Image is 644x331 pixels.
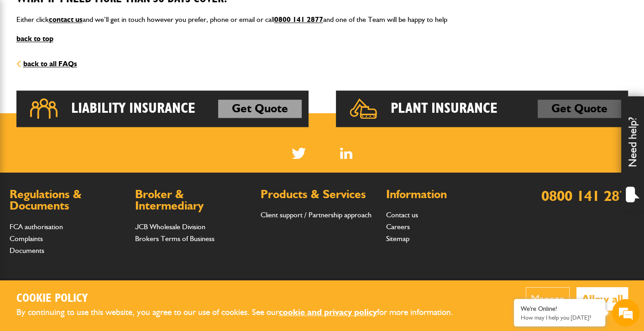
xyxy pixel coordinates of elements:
[16,14,628,26] p: Either click and we’ll get in touch however you prefer, phone or email or call and one of the Tea...
[521,314,598,321] p: How may I help you today?
[49,15,83,24] a: contact us
[621,96,644,210] div: Need help?
[10,234,43,242] a: Complaints
[386,234,409,242] a: Sitemap
[340,147,352,159] img: Linked In
[340,147,352,159] a: LinkedIn
[279,307,377,317] a: cookie and privacy policy
[12,111,167,131] input: Enter your email address
[135,222,205,231] a: JCB Wholesale Division
[576,287,628,310] button: Allow all
[124,260,166,272] em: Start Chat
[526,287,570,310] button: Manage
[16,305,468,320] p: By continuing to use this website, you agree to our use of cookies. See our for more information.
[521,305,598,313] div: We're Online!
[538,100,621,118] a: Get Quote
[386,210,418,219] a: Contact us
[16,292,468,306] h2: Cookie Policy
[16,51,38,63] img: d_20077148190_company_1631870298795_20077148190
[10,246,44,254] a: Documents
[391,100,497,118] h2: Plant Insurance
[12,165,167,252] textarea: Type your message and hit 'Enter'
[261,210,372,219] a: Client support / Partnership approach
[135,189,251,212] h2: Broker & Intermediary
[10,189,126,212] h2: Regulations & Documents
[12,84,167,105] input: Enter your last name
[386,189,503,200] h2: Information
[47,51,153,63] div: Chat with us now
[292,147,306,159] img: Twitter
[71,100,195,118] h2: Liability Insurance
[386,222,410,231] a: Careers
[274,15,323,24] a: 0800 141 2877
[12,138,167,158] input: Enter your phone number
[10,222,63,231] a: FCA authorisation
[261,189,377,200] h2: Products & Services
[16,59,77,68] a: back to all FAQs
[135,234,215,242] a: Brokers Terms of Business
[150,5,172,26] div: Minimize live chat window
[218,100,302,118] a: Get Quote
[16,34,53,43] a: back to top
[541,187,635,205] a: 0800 141 2877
